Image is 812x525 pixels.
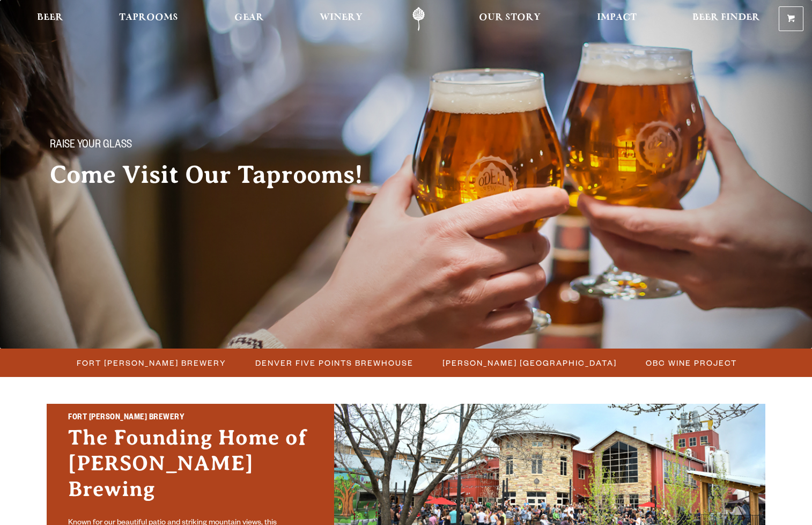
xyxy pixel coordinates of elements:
span: Gear [234,13,264,22]
a: Gear [227,7,271,31]
a: Taprooms [112,7,185,31]
a: Odell Home [398,7,439,31]
a: Fort [PERSON_NAME] Brewery [70,355,232,371]
span: Beer Finder [692,13,760,22]
span: Impact [597,13,637,22]
span: Beer [37,13,63,22]
span: Denver Five Points Brewhouse [255,355,414,371]
a: Winery [313,7,370,31]
span: Our Story [479,13,541,22]
h2: Come Visit Our Taprooms! [50,161,385,188]
a: OBC Wine Project [639,355,742,371]
span: Raise your glass [50,139,132,153]
a: Beer Finder [685,7,767,31]
h2: Fort [PERSON_NAME] Brewery [68,411,313,425]
a: Beer [30,7,70,31]
span: Winery [320,13,363,22]
span: [PERSON_NAME] [GEOGRAPHIC_DATA] [442,355,617,371]
span: Fort [PERSON_NAME] Brewery [77,355,226,371]
a: [PERSON_NAME] [GEOGRAPHIC_DATA] [436,355,622,371]
a: Denver Five Points Brewhouse [249,355,419,371]
span: OBC Wine Project [646,355,737,371]
span: Taprooms [119,13,178,22]
h3: The Founding Home of [PERSON_NAME] Brewing [68,425,313,513]
a: Our Story [472,7,548,31]
a: Impact [590,7,644,31]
